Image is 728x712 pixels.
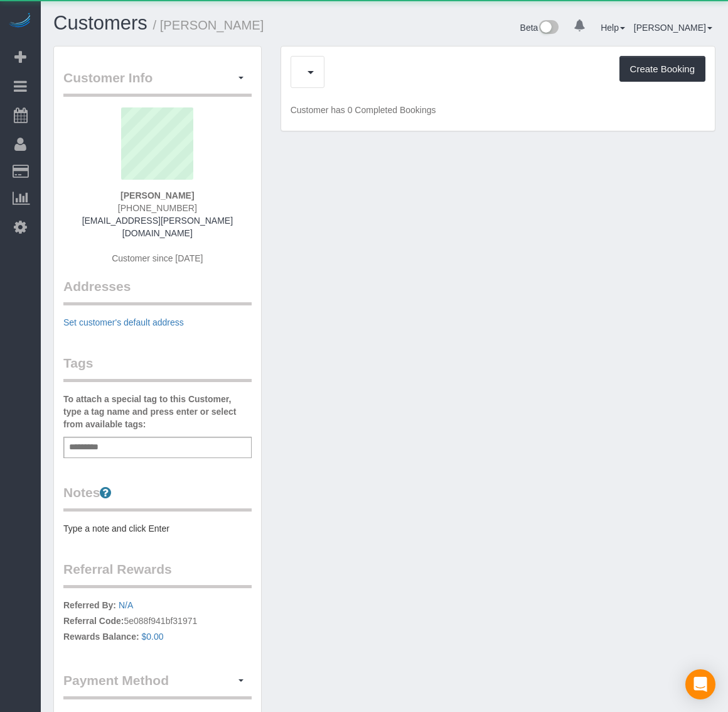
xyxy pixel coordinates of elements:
[63,522,252,535] pre: Type a note and click Enter
[291,104,705,116] p: Customer has 0 Completed Bookings
[63,68,252,97] legend: Customer Info
[8,13,33,30] img: Automaid Logo
[53,12,147,34] a: Customers
[63,599,116,611] label: Referred By:
[82,216,233,238] a: [EMAIL_ADDRESS][PERSON_NAME][DOMAIN_NAME]
[63,630,139,643] label: Rewards Balance:
[619,56,705,82] button: Create Booking
[112,253,203,263] span: Customer since [DATE]
[63,671,252,699] legend: Payment Method
[63,317,184,327] a: Set customer's default address
[142,632,164,642] a: $0.00
[153,18,264,32] small: / [PERSON_NAME]
[63,393,252,430] label: To attach a special tag to this Customer, type a tag name and press enter or select from availabl...
[118,203,197,213] span: [PHONE_NUMBER]
[685,669,715,699] div: Open Intercom Messenger
[63,599,252,646] p: 5e088f941bf31971
[120,190,194,200] strong: [PERSON_NAME]
[538,20,559,36] img: New interface
[634,23,712,33] a: [PERSON_NAME]
[63,483,252,512] legend: Notes
[520,23,559,33] a: Beta
[63,615,124,627] label: Referral Code:
[63,560,252,588] legend: Referral Rewards
[601,23,625,33] a: Help
[63,354,252,382] legend: Tags
[119,600,133,610] a: N/A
